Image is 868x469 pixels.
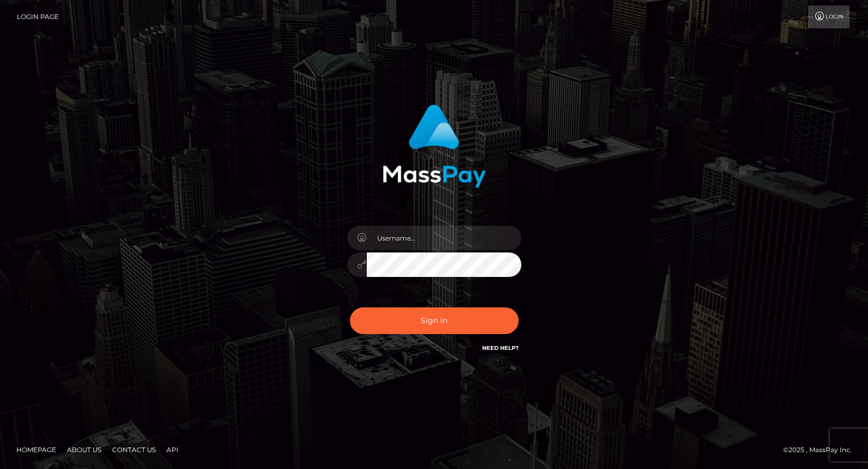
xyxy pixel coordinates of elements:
[350,307,519,334] button: Sign in
[367,226,521,250] input: Username...
[808,5,849,28] a: Login
[162,441,183,458] a: API
[383,104,486,188] img: MassPay Login
[783,444,860,456] div: © 2025 , MassPay Inc.
[482,344,519,351] a: Need Help?
[108,441,160,458] a: Contact Us
[17,5,59,28] a: Login Page
[63,441,106,458] a: About Us
[12,441,60,458] a: Homepage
